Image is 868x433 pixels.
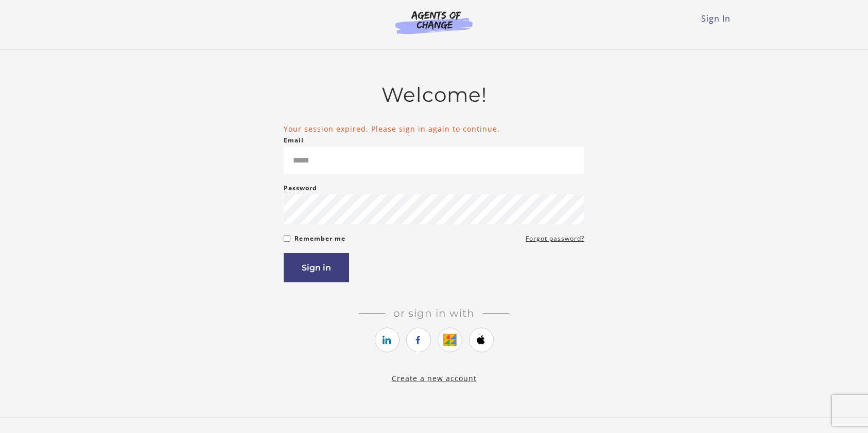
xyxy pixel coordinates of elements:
[375,328,400,352] a: https://courses.thinkific.com/users/auth/linkedin?ss%5Breferral%5D=&ss%5Buser_return_to%5D=%2Fcou...
[284,83,584,107] h2: Welcome!
[284,134,304,147] label: Email
[284,123,584,134] li: Your session expired. Please sign in again to continue.
[469,328,494,352] a: https://courses.thinkific.com/users/auth/apple?ss%5Breferral%5D=&ss%5Buser_return_to%5D=%2Fcourse...
[406,328,431,352] a: https://courses.thinkific.com/users/auth/facebook?ss%5Breferral%5D=&ss%5Buser_return_to%5D=%2Fcou...
[284,182,317,194] label: Password
[438,328,462,352] a: https://courses.thinkific.com/users/auth/google?ss%5Breferral%5D=&ss%5Buser_return_to%5D=%2Fcours...
[392,373,477,383] a: Create a new account
[701,13,731,24] a: Sign In
[385,307,483,319] span: Or sign in with
[385,10,483,34] img: Agents of Change Logo
[294,232,345,245] label: Remember me
[284,253,349,282] button: Sign in
[526,232,584,245] a: Forgot password?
